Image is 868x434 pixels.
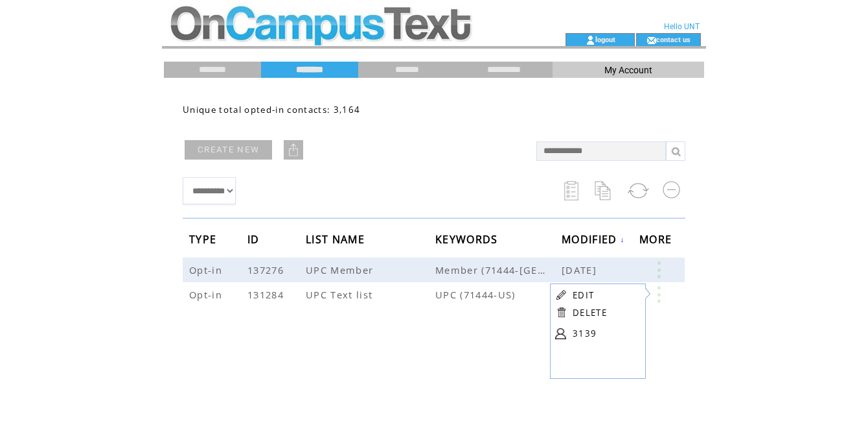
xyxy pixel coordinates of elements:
[562,229,621,253] span: MODIFIED
[247,235,263,243] a: ID
[247,229,263,253] span: ID
[435,288,562,301] span: UPC (71444-US)
[189,235,220,243] a: TYPE
[595,35,615,43] a: logout
[247,288,287,301] span: 131284
[189,288,225,301] span: Opt-in
[189,229,220,253] span: TYPE
[562,263,600,276] span: [DATE]
[604,65,652,75] span: My Account
[306,263,376,276] span: UPC Member
[639,229,675,253] span: MORE
[435,229,501,253] span: KEYWORDS
[646,35,656,45] img: contact_us_icon.gif
[562,235,625,243] a: MODIFIED↓
[306,235,368,243] a: LIST NAME
[185,140,272,160] a: CREATE NEW
[287,143,300,156] img: upload.png
[573,307,607,319] a: DELETE
[656,35,691,43] a: contact us
[183,104,360,115] span: Unique total opted-in contacts: 3,164
[306,229,368,253] span: LIST NAME
[247,263,287,276] span: 137276
[306,288,376,301] span: UPC Text list
[435,263,562,276] span: Member (71444-US)
[573,289,594,301] a: EDIT
[573,324,637,343] a: 3139
[586,35,595,45] img: account_icon.gif
[664,22,700,31] span: Hello UNT
[189,263,225,276] span: Opt-in
[435,235,501,243] a: KEYWORDS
